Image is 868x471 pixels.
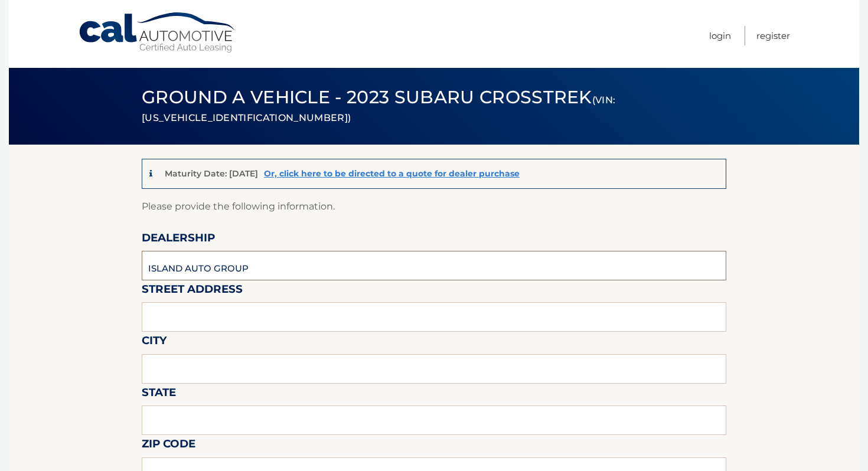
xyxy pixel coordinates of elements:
a: Register [756,26,790,45]
p: Please provide the following information. [142,198,726,215]
label: Zip Code [142,435,195,457]
p: Maturity Date: [DATE] [165,168,258,179]
span: Ground a Vehicle - 2023 Subaru Crosstrek [142,86,615,126]
label: Dealership [142,229,215,251]
a: Or, click here to be directed to a quote for dealer purchase [264,168,520,179]
a: Cal Automotive [78,12,237,54]
label: State [142,384,176,405]
label: City [142,332,167,354]
label: Street Address [142,280,243,302]
a: Login [709,26,731,45]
